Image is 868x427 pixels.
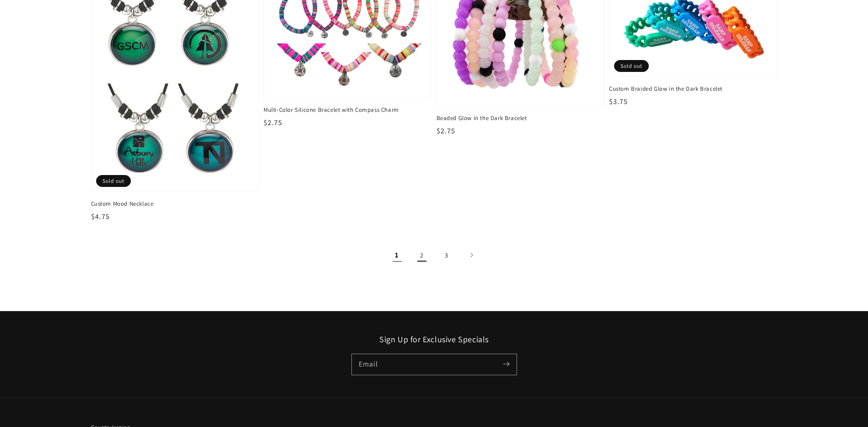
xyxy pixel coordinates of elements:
[437,114,605,122] span: Beaded Glow in the Dark Bracelet
[264,106,432,114] span: Multi-Color Silicone Bracelet with Compass Charm
[91,245,777,265] nav: Pagination
[91,334,777,345] h2: Sign Up for Exclusive Specials
[264,118,282,127] span: $2.75
[614,60,649,72] span: Sold out
[437,126,455,136] span: $2.75
[91,200,259,208] span: Custom Mood Necklace
[412,245,432,265] a: Page 2
[91,212,110,221] span: $4.75
[609,85,777,93] span: Custom Braided Glow in the Dark Bracelet
[387,245,407,265] span: Page 1
[96,175,131,187] span: Sold out
[461,245,481,265] a: Next page
[437,245,457,265] a: Page 3
[496,354,517,374] button: Subscribe
[609,97,628,106] span: $3.75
